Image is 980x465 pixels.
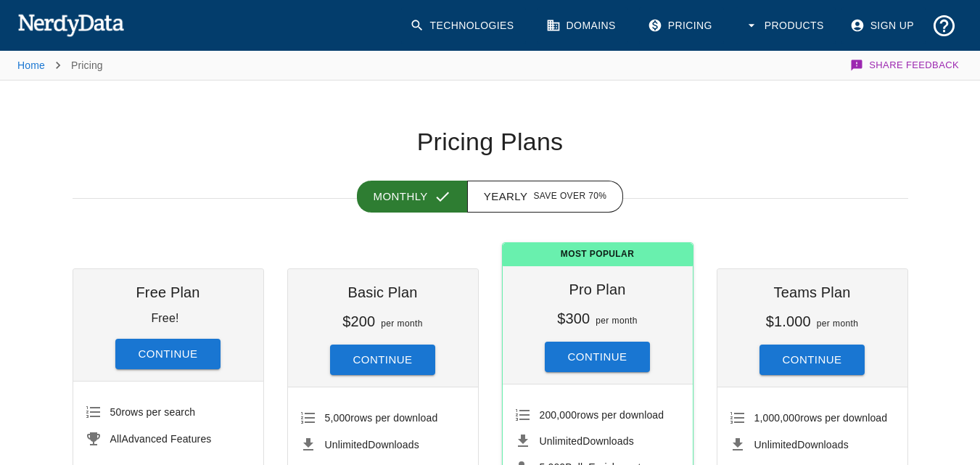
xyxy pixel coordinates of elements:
[545,342,651,372] button: Continue
[17,10,124,39] img: NerdyData.com
[817,318,859,329] span: per month
[71,58,103,73] p: Pricing
[467,181,624,213] button: Yearly Save over 70%
[736,7,836,44] button: Products
[540,435,634,447] span: Downloads
[325,412,438,424] span: rows per download
[115,339,221,369] button: Continue
[110,433,212,445] span: Advanced Features
[151,312,178,324] p: Free!
[401,7,526,44] a: Technologies
[754,439,849,450] span: Downloads
[754,412,888,424] span: rows per download
[848,51,963,80] button: Share Feedback
[926,7,963,44] button: Support and Documentation
[540,435,583,447] span: Unlimited
[540,409,577,421] span: 200,000
[85,281,252,304] h6: Free Plan
[17,59,45,71] a: Home
[357,181,468,213] button: Monthly
[538,7,627,44] a: Domains
[300,281,466,304] h6: Basic Plan
[17,51,103,80] nav: breadcrumb
[514,278,681,301] h6: Pro Plan
[596,316,638,326] span: per month
[381,318,423,329] span: per month
[759,345,865,375] button: Continue
[503,243,693,266] span: Most Popular
[533,189,606,204] span: Save over 70%
[766,313,811,329] h6: $1.000
[73,127,908,157] h1: Pricing Plans
[342,313,375,329] h6: $200
[639,7,724,44] a: Pricing
[841,7,926,44] a: Sign Up
[325,439,368,450] span: Unlimited
[110,406,122,418] span: 50
[557,310,590,326] h6: $300
[330,345,436,375] button: Continue
[754,439,798,450] span: Unlimited
[754,412,801,424] span: 1,000,000
[110,433,122,445] span: All
[325,439,419,450] span: Downloads
[325,412,351,424] span: 5,000
[540,409,664,421] span: rows per download
[110,406,196,418] span: rows per search
[729,281,896,304] h6: Teams Plan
